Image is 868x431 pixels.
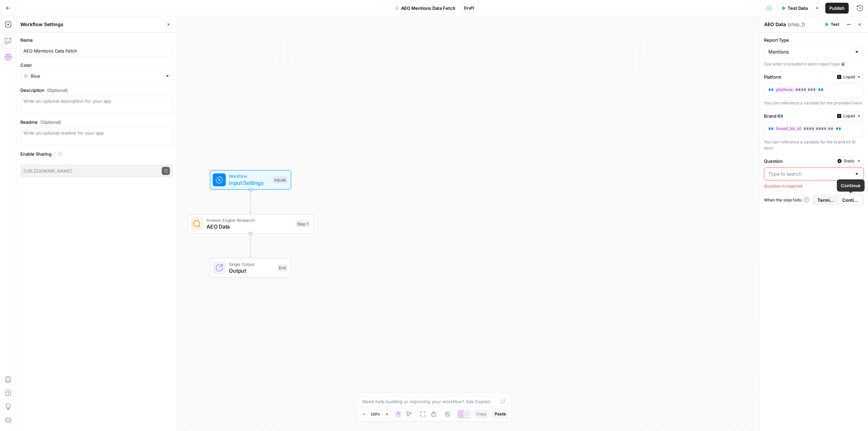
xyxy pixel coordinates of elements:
[822,20,842,29] button: Test
[188,170,314,190] div: WorkflowInput SettingsInputs
[20,37,173,43] label: Name
[788,21,805,28] span: ( step_1 )
[295,220,310,228] div: Step 1
[764,100,864,106] div: You can reference a variable for the providers here
[764,37,864,43] label: Report Type
[764,113,831,119] label: Brand Kit
[40,119,61,125] span: (Optional)
[834,157,864,165] button: Static
[844,158,855,164] span: Static
[495,411,506,417] span: Paste
[764,158,832,164] label: Question
[843,113,855,119] span: Liquid
[764,61,864,67] a: See what's included in each report type
[31,73,162,79] input: Blue
[768,48,851,55] input: Mentions
[825,3,849,14] button: Publish
[391,3,459,14] button: AEO Mentions Data Fetch
[371,411,380,417] span: 120%
[188,258,314,278] div: Single OutputOutputEnd
[229,179,269,187] span: Input Settings
[829,5,845,12] span: Publish
[229,173,269,179] span: Workflow
[206,222,292,231] span: AEO Data
[777,3,812,14] button: Test Data
[834,112,864,120] button: Liquid
[492,410,509,418] button: Paste
[401,5,455,12] span: AEO Mentions Data Fetch
[764,21,786,28] textarea: AEO Data
[20,119,173,125] label: Readme
[788,5,808,12] span: Test Data
[764,183,864,189] div: Question is required
[188,214,314,234] div: Answer Engine ResearchAEO DataStep 1
[229,267,274,275] span: Output
[277,264,288,272] div: End
[249,190,252,213] g: Edge from start to step_1
[817,197,834,203] span: Terminate Workflow
[476,411,487,417] span: Copy
[464,5,474,11] span: Draft
[20,21,162,28] div: Workflow Settings
[764,197,809,203] a: When the step fails:
[813,195,838,205] button: Terminate Workflow
[20,151,173,157] label: Enable Sharing
[249,234,252,257] g: Edge from step_1 to end
[20,62,173,68] label: Color
[831,21,839,27] span: Test
[23,47,170,54] input: Untitled
[206,217,292,223] span: Answer Engine Research
[768,171,851,177] input: Type to search
[20,87,173,94] label: Description
[834,73,864,81] button: Liquid
[474,410,489,418] button: Copy
[842,197,859,203] span: Continue
[764,74,831,80] label: Platform
[47,87,68,94] span: (Optional)
[843,74,855,80] span: Liquid
[229,261,274,267] span: Single Output
[273,176,288,184] div: Inputs
[764,139,864,151] div: You can reference a variable for the brand kit ID here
